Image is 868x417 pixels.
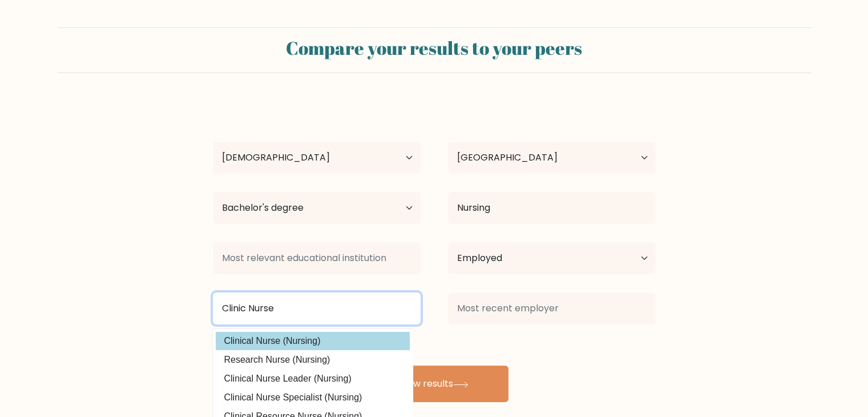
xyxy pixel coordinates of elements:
[360,366,508,402] button: View results
[213,292,421,324] input: Most relevant professional experience
[216,351,410,369] option: Research Nurse (Nursing)
[64,37,804,59] h2: Compare your results to your peers
[216,370,410,388] option: Clinical Nurse Leader (Nursing)
[448,192,656,224] input: What did you study?
[216,388,410,407] option: Clinical Nurse Specialist (Nursing)
[216,332,410,350] option: Clinical Nurse (Nursing)
[213,242,421,274] input: Most relevant educational institution
[448,292,656,324] input: Most recent employer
